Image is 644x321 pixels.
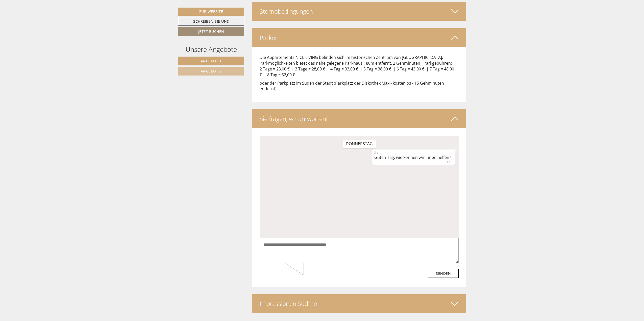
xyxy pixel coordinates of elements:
div: Impressionen Südtirol [252,294,466,313]
div: Sie [115,15,191,19]
div: Stornobedingungen [252,2,466,21]
span: Angebot 1 [201,59,222,63]
span: Angebot 2 [201,69,222,73]
div: Parken [252,28,466,47]
button: Senden [168,133,199,142]
div: Unsere Angebote [178,45,244,54]
p: Die Appartements NICE LIVING befinden sich im historischen Zentrum von [GEOGRAPHIC_DATA]. Parkmög... [260,55,459,78]
small: 13:22 [115,24,191,28]
a: Jetzt buchen [178,27,244,36]
a: Schreiben Sie uns [178,17,244,26]
div: Sie fragen, wir antworten! [252,109,466,128]
div: Guten Tag, wie können wir Ihnen helfen? [112,14,195,29]
div: Donnerstag [83,4,116,12]
p: oder der Parkplatz im Süden der Stadt (Parkplatz der Diskothek Max - kostenlos - 15 Gehminuten en... [260,80,459,92]
a: Zur Website [178,8,244,16]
